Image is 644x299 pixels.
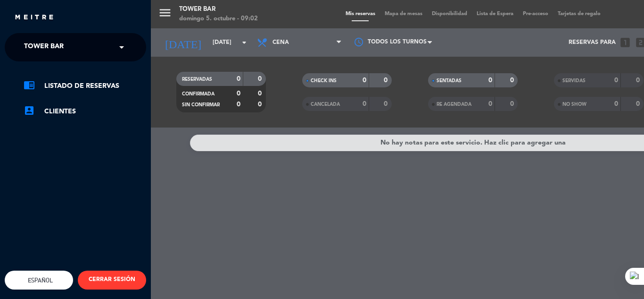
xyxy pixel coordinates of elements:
a: account_boxClientes [24,106,146,117]
i: chrome_reader_mode [24,79,35,91]
span: Tower Bar [24,37,64,57]
button: CERRAR SESIÓN [78,271,146,290]
a: chrome_reader_modeListado de Reservas [24,80,146,92]
span: Español [25,277,53,284]
i: account_box [24,105,35,116]
img: MEITRE [14,14,54,21]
